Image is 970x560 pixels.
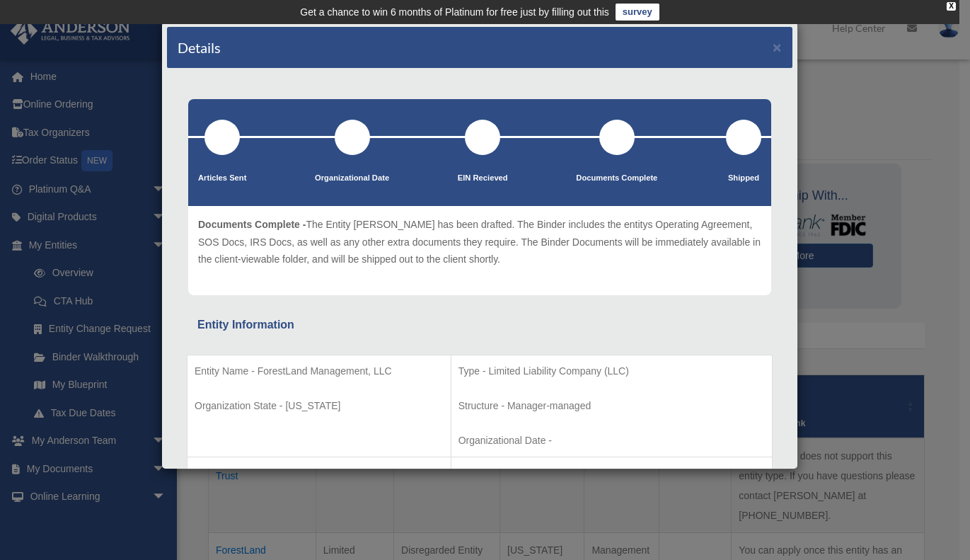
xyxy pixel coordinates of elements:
[458,362,765,380] p: Type - Limited Liability Company (LLC)
[726,171,761,185] p: Shipped
[300,4,609,21] div: Get a chance to win 6 months of Platinum for free just by filling out this
[198,219,306,230] span: Documents Complete -
[458,464,765,482] p: Business Address - [STREET_ADDRESS][PERSON_NAME]
[195,464,444,482] p: EIN # -
[198,216,761,268] p: The Entity [PERSON_NAME] has been drafted. The Binder includes the entitys Operating Agreement, S...
[197,315,762,335] div: Entity Information
[773,40,782,55] button: ×
[458,397,765,415] p: Structure - Manager-managed
[315,171,389,185] p: Organizational Date
[178,38,221,57] h4: Details
[576,171,657,185] p: Documents Complete
[195,397,444,415] p: Organization State - [US_STATE]
[458,171,508,185] p: EIN Recieved
[195,362,444,380] p: Entity Name - ForestLand Management, LLC
[458,432,765,450] p: Organizational Date -
[198,171,246,185] p: Articles Sent
[616,4,659,21] a: survey
[947,2,956,11] div: close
